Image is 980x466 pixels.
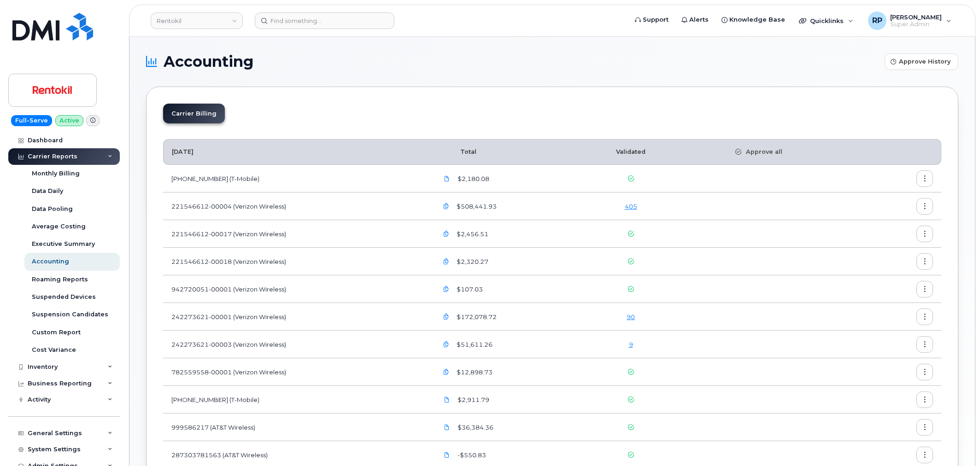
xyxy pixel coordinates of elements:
[163,192,430,220] td: 221546612-00004 (Verizon Wireless)
[163,220,430,248] td: 221546612-00017 (Verizon Wireless)
[438,170,456,186] a: RTK.957222078.statement-DETAIL-Aug02-Sep012025.pdf
[741,148,782,156] span: Approve all
[163,331,430,358] td: 242273621-00003 (Verizon Wireless)
[455,340,493,349] span: $51,611.26
[455,230,488,239] span: $2,456.51
[940,426,973,459] iframe: Messenger Launcher
[163,303,430,331] td: 242273621-00001 (Verizon Wireless)
[438,391,456,408] a: RTK.973294793.statement-DETAIL-Aug16-Sep152025.pdf
[163,248,430,275] td: 221546612-00018 (Verizon Wireless)
[163,139,430,165] th: [DATE]
[455,368,493,377] span: $12,898.73
[438,447,456,463] a: 287303781563_20250904_F.pdf
[163,275,430,303] td: 942720051-00001 (Verizon Wireless)
[456,396,489,404] span: $2,911.79
[885,53,958,70] button: Approve History
[163,414,430,441] td: 999586217 (AT&T Wireless)
[438,419,456,435] a: Terminix.999586217_20250914_F.pdf
[455,313,497,321] span: $172,078.72
[163,386,430,414] td: [PHONE_NUMBER] (T-Mobile)
[584,139,678,165] th: Validated
[627,313,635,320] a: 90
[899,57,951,66] span: Approve History
[163,165,430,192] td: [PHONE_NUMBER] (T-Mobile)
[164,55,253,69] span: Accounting
[438,148,476,155] span: Total
[456,423,493,432] span: $36,384.36
[625,203,637,210] a: 405
[163,358,430,386] td: 782559558-00001 (Verizon Wireless)
[455,285,483,294] span: $107.03
[455,257,488,266] span: $2,320.27
[456,451,486,460] span: -$550.83
[455,202,497,211] span: $508,441.93
[629,341,633,348] a: 9
[456,175,489,183] span: $2,180.08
